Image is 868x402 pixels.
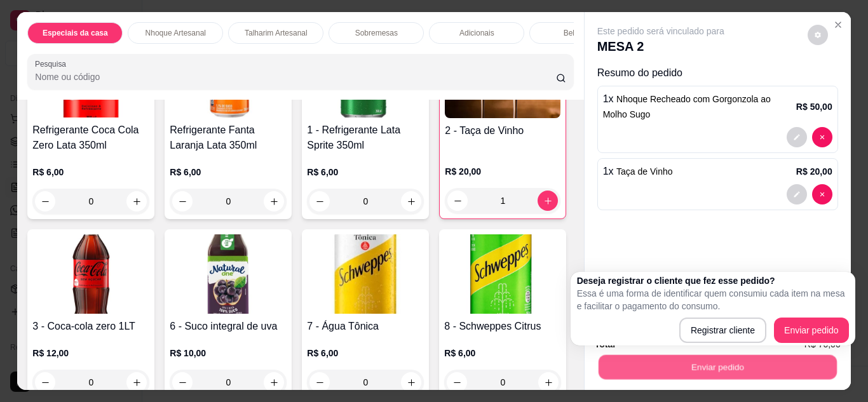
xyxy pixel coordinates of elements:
[172,191,193,211] button: decrease-product-quantity
[170,234,287,314] img: product-image
[307,234,424,314] img: product-image
[444,319,561,334] h4: 8 - Schweppes Citrus
[616,166,672,177] span: Taça de Vinho
[307,123,424,153] h4: 1 - Refrigerante Lata Sprite 350ml
[787,184,807,204] button: decrease-product-quantity
[401,191,421,211] button: increase-product-quantity
[32,234,149,314] img: product-image
[538,372,559,392] button: increase-product-quantity
[796,100,832,113] p: R$ 50,00
[447,191,468,211] button: decrease-product-quantity
[577,274,849,287] h2: Deseja registrar o cliente que fez esse pedido?
[32,347,149,359] p: R$ 12,00
[577,287,849,312] p: Essa é uma forma de identificar quem consumiu cada item na mesa e facilitar o pagamento do consumo.
[787,127,807,147] button: decrease-product-quantity
[796,165,832,178] p: R$ 20,00
[170,166,287,178] p: R$ 6,00
[538,191,558,211] button: increase-product-quantity
[32,166,149,178] p: R$ 6,00
[355,28,398,38] p: Sobremesas
[126,191,147,211] button: increase-product-quantity
[309,191,330,211] button: decrease-product-quantity
[309,372,330,392] button: decrease-product-quantity
[35,372,55,392] button: decrease-product-quantity
[828,15,848,35] button: Close
[603,164,673,179] p: 1 x
[597,37,724,55] p: MESA 2
[597,65,838,81] p: Resumo do pedido
[444,347,561,359] p: R$ 6,00
[564,28,591,38] p: Bebidas
[679,318,766,343] button: Registrar cliente
[603,94,771,119] span: Nhoque Recheado com Gorgonzola ao Molho Sugo
[170,319,287,334] h4: 6 - Suco integral de uva
[774,318,849,343] button: Enviar pedido
[447,372,467,392] button: decrease-product-quantity
[812,127,832,147] button: decrease-product-quantity
[444,234,561,314] img: product-image
[264,372,284,392] button: increase-product-quantity
[598,355,836,380] button: Enviar pedido
[146,28,206,38] p: Nhoque Artesanal
[307,347,424,359] p: R$ 6,00
[264,191,284,211] button: increase-product-quantity
[597,25,724,37] p: Este pedido será vinculado para
[32,319,149,334] h4: 3 - Coca-cola zero 1LT
[43,28,108,38] p: Especiais da casa
[401,372,421,392] button: increase-product-quantity
[445,123,560,138] h4: 2 - Taça de Vinho
[35,191,55,211] button: decrease-product-quantity
[808,25,828,45] button: decrease-product-quantity
[126,372,147,392] button: increase-product-quantity
[170,347,287,359] p: R$ 10,00
[35,70,556,83] input: Pesquisa
[307,166,424,178] p: R$ 6,00
[812,184,832,204] button: decrease-product-quantity
[35,58,71,69] label: Pesquisa
[172,372,193,392] button: decrease-product-quantity
[32,123,149,153] h4: Refrigerante Coca Cola Zero Lata 350ml
[245,28,308,38] p: Talharim Artesanal
[170,123,287,153] h4: Refrigerante Fanta Laranja Lata 350ml
[445,165,560,178] p: R$ 20,00
[603,91,796,122] p: 1 x
[459,28,494,38] p: Adicionais
[307,319,424,334] h4: 7 - Água Tônica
